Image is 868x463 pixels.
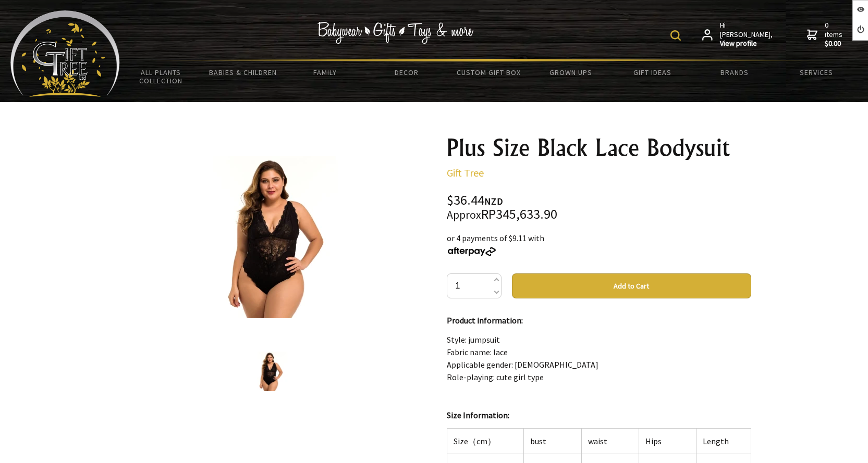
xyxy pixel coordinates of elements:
img: product search [670,30,681,41]
a: Babies & Children [202,61,284,83]
td: bust [524,429,581,454]
a: Brands [694,61,776,83]
a: Gift Tree [447,166,484,179]
strong: Size Information: [447,410,509,420]
img: Babyware - Gifts - Toys and more... [10,10,120,97]
td: waist [581,429,639,454]
td: Length [696,429,751,454]
a: Gift Ideas [612,61,693,83]
a: Hi [PERSON_NAME],View profile [702,21,774,48]
img: Afterpay [447,247,497,256]
a: Custom Gift Box [448,61,530,83]
img: Babywear - Gifts - Toys & more [317,22,473,44]
a: Decor [366,61,448,83]
a: Grown Ups [530,61,612,83]
a: Family [284,61,365,83]
img: Plus Size Black Lace Bodysuit [188,156,351,318]
button: Add to Cart [512,273,751,298]
div: or 4 payments of $9.11 with [447,232,751,257]
a: Services [776,61,858,83]
h1: Plus Size Black Lace Bodysuit [447,135,751,160]
span: Hi [PERSON_NAME], [720,21,774,48]
span: NZD [484,195,503,207]
p: Style: jumpsuit Fabric name: lace Applicable gender: [DEMOGRAPHIC_DATA] Role-playing: cute girl type [447,333,751,383]
span: 0 items [825,20,845,48]
small: Approx [447,208,481,222]
a: All Plants Collection [120,61,202,92]
td: Size（cm） [447,429,524,454]
strong: View profile [720,39,774,48]
div: $36.44 RP345,633.90 [447,194,751,221]
a: 0 items$0.00 [807,21,845,48]
img: Plus Size Black Lace Bodysuit [250,352,289,391]
strong: Product information: [447,315,523,326]
td: Hips [639,429,696,454]
strong: $0.00 [825,39,845,48]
